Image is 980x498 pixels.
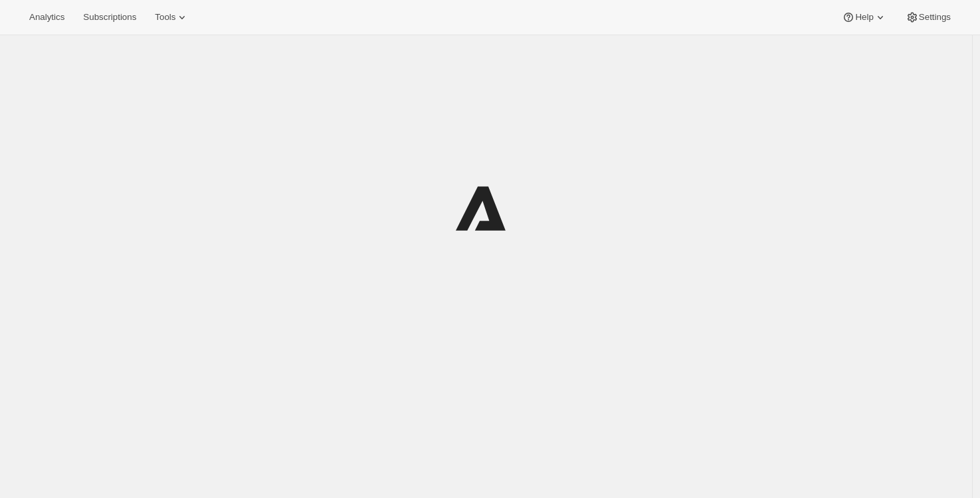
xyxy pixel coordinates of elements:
span: Help [855,12,873,23]
button: Analytics [21,8,72,27]
button: Tools [147,8,197,27]
button: Subscriptions [75,8,144,27]
button: Help [834,8,894,27]
span: Analytics [29,12,64,23]
span: Tools [155,12,175,23]
span: Settings [919,12,951,23]
button: Settings [898,8,959,27]
span: Subscriptions [83,12,136,23]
